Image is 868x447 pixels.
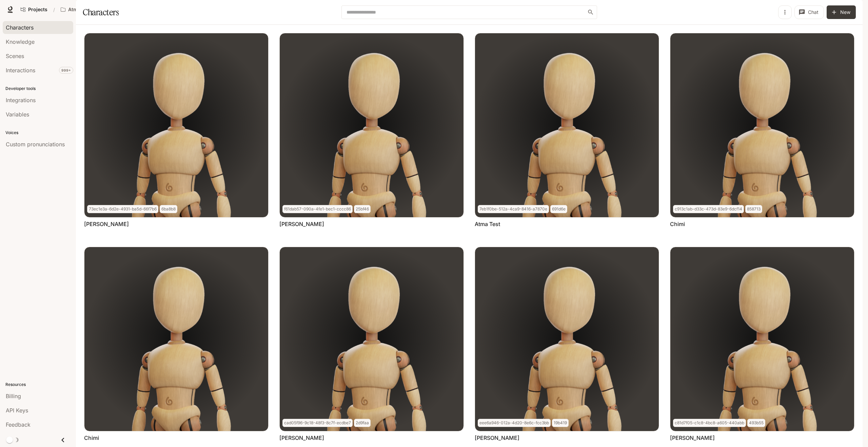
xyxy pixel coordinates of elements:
img: Ada Lovelace [280,33,463,217]
div: / [51,6,58,13]
img: Chimi [84,247,268,431]
a: [PERSON_NAME] [279,434,324,442]
img: Courtney Dryere [475,247,659,431]
a: [PERSON_NAME] [475,434,519,442]
button: All workspaces [58,3,117,16]
a: [PERSON_NAME] [279,220,324,228]
a: Chimi [670,220,685,228]
a: Go to projects [18,3,51,16]
a: [PERSON_NAME] [84,220,129,228]
img: Eleanor Bennett [670,247,854,431]
a: Chimi [84,434,99,442]
button: Chat [794,5,824,19]
button: New [827,5,856,19]
span: Projects [28,7,47,13]
img: Atma Test [475,33,659,217]
img: Chimi [670,33,854,217]
a: Atma Test [475,220,500,228]
a: [PERSON_NAME] [670,434,715,442]
img: Clive [280,247,463,431]
p: Atma Core The Neural Network [68,7,106,13]
h1: Characters [83,5,119,19]
img: Abraham Lincoln [84,33,268,217]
